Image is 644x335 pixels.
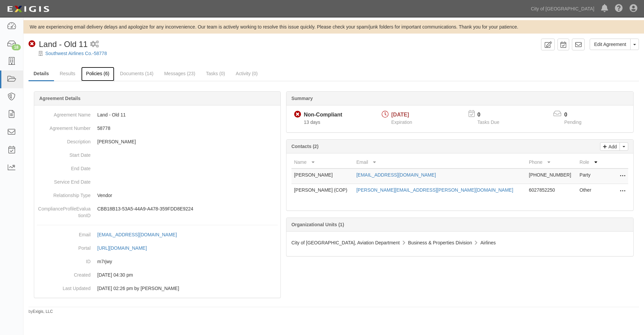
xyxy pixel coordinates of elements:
[526,169,577,184] td: [PHONE_NUMBER]
[600,142,620,151] a: Add
[29,309,53,315] small: by
[159,67,200,80] a: Messages (23)
[37,268,91,278] dt: Created
[55,67,80,80] a: Results
[564,111,590,119] p: 0
[97,231,177,238] div: [EMAIL_ADDRESS][DOMAIN_NAME]
[37,255,91,265] dt: ID
[480,240,496,245] span: Airlines
[231,67,263,80] a: Activity (0)
[615,5,623,13] i: Help Center - Complianz
[39,96,80,101] b: Agreement Details
[304,111,342,119] div: Non-Compliant
[37,255,278,268] dd: m7rjwy
[90,41,99,48] i: 1 scheduled workflow
[291,240,400,245] span: City of [GEOGRAPHIC_DATA], Aviation Department
[81,67,114,81] a: Policies (6)
[526,156,577,169] th: Phone
[528,2,598,15] a: City of [GEOGRAPHIC_DATA]
[37,162,91,172] dt: End Date
[39,40,88,49] span: Land - Old 11
[564,119,581,125] span: Pending
[291,222,344,227] b: Organizational Units (1)
[291,96,313,101] b: Summary
[294,111,301,118] i: Non-Compliant
[37,202,91,219] dt: ComplianceProfileEvaluationID
[291,156,354,169] th: Name
[37,148,91,158] dt: Start Date
[291,144,319,149] b: Contacts (2)
[45,51,107,56] a: Southwest Airlines Co.-58778
[37,108,91,118] dt: Agreement Name
[607,143,617,150] p: Add
[354,156,526,169] th: Email
[304,119,320,125] span: Since 08/01/2025
[37,122,91,132] dt: Agreement Number
[37,268,278,282] dd: [DATE] 04:30 pm
[33,309,53,314] a: Exigis, LLC
[29,39,88,50] div: Land - Old 11
[37,228,91,238] dt: Email
[37,282,278,295] dd: [DATE] 02:26 pm by [PERSON_NAME]
[37,108,278,122] dd: Land - Old 11
[37,241,91,251] dt: Portal
[5,3,51,15] img: logo-5460c22ac91f19d4615b14bd174203de0afe785f0fc80cf4dbbc73dc1793850b.png
[37,189,91,199] dt: Relationship Type
[37,122,278,135] dd: 58778
[23,23,644,30] div: We are experiencing email delivery delays and apologize for any inconvenience. Our team is active...
[29,67,54,81] a: Details
[115,67,159,80] a: Documents (14)
[291,184,354,199] td: [PERSON_NAME] (COP)
[577,156,601,169] th: Role
[356,187,513,193] a: [PERSON_NAME][EMAIL_ADDRESS][PERSON_NAME][DOMAIN_NAME]
[408,240,472,245] span: Business & Properties Division
[577,184,601,199] td: Other
[97,205,278,212] p: CBB18B13-53A5-44A9-A478-359FDD8E9224
[201,67,230,80] a: Tasks (0)
[37,189,278,202] dd: Vendor
[577,169,601,184] td: Party
[37,175,91,185] dt: Service End Date
[97,245,154,251] a: [URL][DOMAIN_NAME]
[391,119,412,125] span: Expiration
[37,282,91,292] dt: Last Updated
[291,169,354,184] td: [PERSON_NAME]
[526,184,577,199] td: 6027852250
[356,172,436,178] a: [EMAIL_ADDRESS][DOMAIN_NAME]
[391,112,409,117] span: [DATE]
[37,135,91,145] dt: Description
[29,41,36,48] i: Non-Compliant
[590,39,631,50] a: Edit Agreement
[97,232,184,237] a: [EMAIL_ADDRESS][DOMAIN_NAME]
[12,44,21,50] div: 18
[477,119,499,125] span: Tasks Due
[477,111,507,119] p: 0
[97,138,278,145] p: [PERSON_NAME]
